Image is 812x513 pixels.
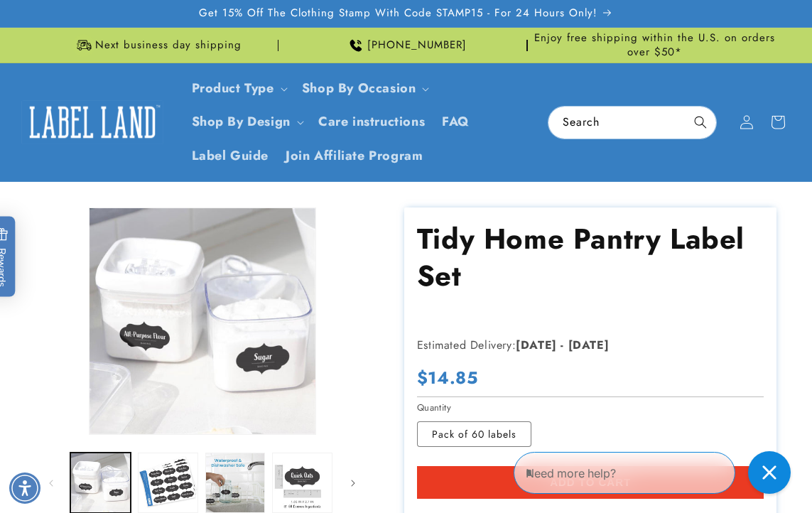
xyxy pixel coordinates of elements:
[286,148,423,164] span: Join Affiliate Program
[442,114,470,130] span: FAQ
[417,367,478,389] span: $14.85
[685,107,716,138] button: Search
[284,28,527,63] div: Announcement
[302,80,416,97] span: Shop By Occasion
[417,220,764,294] h1: Tidy Home Pantry Label Set
[417,335,764,356] p: Estimated Delivery:
[16,94,169,149] a: Label Land
[9,472,40,504] div: Accessibility Menu
[561,337,564,353] strong: -
[310,105,433,139] a: Care instructions
[199,6,597,21] span: Get 15% Off The Clothing Stamp With Code STAMP15 - For 24 Hours Only!
[433,105,478,139] a: FAQ
[417,401,453,415] legend: Quantity
[568,337,610,353] strong: [DATE]
[95,38,242,53] span: Next business day shipping
[337,468,369,499] button: Slide right
[367,38,467,53] span: [PHONE_NUMBER]
[183,105,310,139] summary: Shop By Design
[192,79,274,97] a: Product Type
[36,28,278,63] div: Announcement
[534,31,776,59] span: Enjoy free shipping within the U.S. on orders over $50*
[516,337,557,353] strong: [DATE]
[183,139,278,173] a: Label Guide
[192,112,291,131] a: Shop By Design
[318,114,425,130] span: Care instructions
[183,72,293,105] summary: Product Type
[417,421,531,447] label: Pack of 60 labels
[514,446,798,499] iframe: Gorgias Floating Chat
[21,100,163,144] img: Label Land
[277,139,431,173] a: Join Affiliate Program
[417,466,764,499] button: Add to cart
[192,148,269,164] span: Label Guide
[293,72,435,105] summary: Shop By Occasion
[534,28,776,63] div: Announcement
